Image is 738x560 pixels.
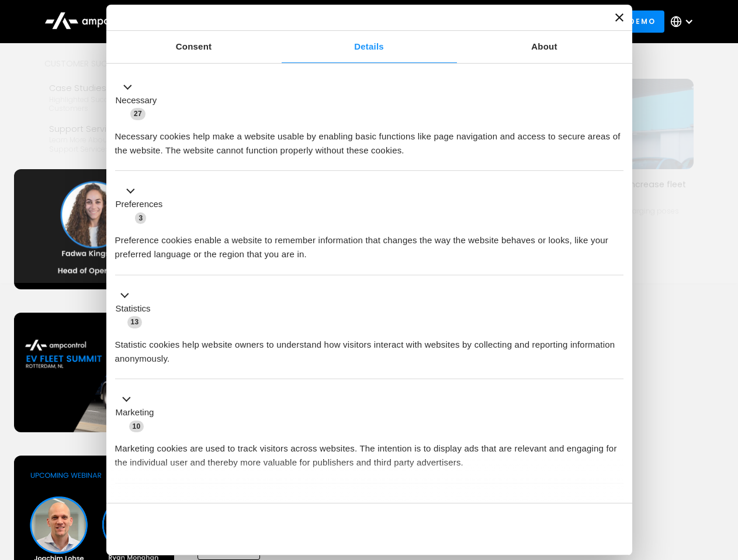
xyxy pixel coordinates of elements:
[44,77,189,118] a: Case StudiesHighlighted success stories From Our Customers
[49,82,185,94] div: Case Studies
[49,135,185,153] div: Learn more about Ampcontrol’s support services
[115,225,623,261] div: Preference cookies enable a website to remember information that changes the way the website beha...
[49,95,185,113] div: Highlighted success stories From Our Customers
[44,57,189,70] div: Customer success
[44,118,189,159] a: Support ServicesLearn more about Ampcontrol’s support services
[116,94,157,107] label: Necessary
[106,31,282,63] a: Consent
[116,198,163,211] label: Preferences
[455,512,623,546] button: Okay
[116,302,151,316] label: Statistics
[115,433,623,470] div: Marketing cookies are used to track visitors across websites. The intention is to display ads tha...
[115,184,170,225] button: Preferences (3)
[115,80,164,121] button: Necessary (27)
[115,288,158,329] button: Statistics (13)
[115,496,211,511] button: Unclassified (2)
[49,123,185,135] div: Support Services
[116,406,154,419] label: Marketing
[282,31,457,63] a: Details
[115,393,161,433] button: Marketing (10)
[115,329,623,366] div: Statistic cookies help website owners to understand how visitors interact with websites by collec...
[193,498,204,510] span: 2
[615,13,623,22] button: Close banner
[130,108,145,120] span: 27
[115,121,623,157] div: Necessary cookies help make a website usable by enabling basic functions like page navigation and...
[129,421,144,432] span: 10
[135,212,146,224] span: 3
[457,31,632,63] a: About
[127,316,143,328] span: 13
